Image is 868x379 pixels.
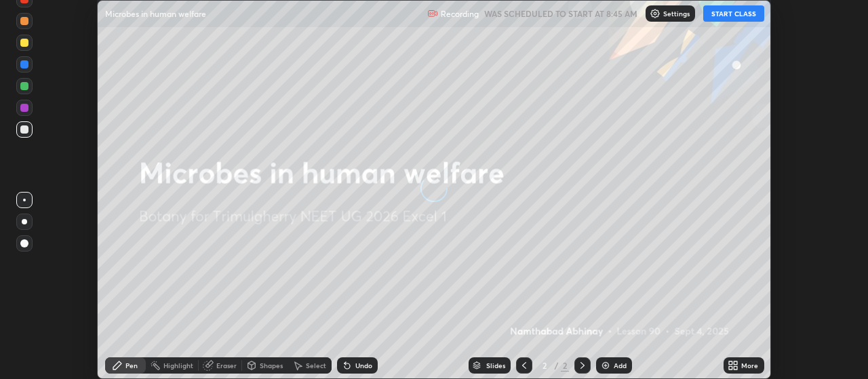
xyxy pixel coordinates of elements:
[260,362,283,369] div: Shapes
[561,359,569,372] div: 2
[486,362,505,369] div: Slides
[484,7,637,20] h5: WAS SCHEDULED TO START AT 8:45 AM
[306,362,326,369] div: Select
[600,360,611,371] img: add-slide-button
[441,9,479,19] p: Recording
[650,8,660,19] img: class-settings-icons
[538,361,551,370] div: 2
[163,362,193,369] div: Highlight
[703,5,764,22] button: START CLASS
[663,10,690,17] p: Settings
[125,362,138,369] div: Pen
[355,362,372,369] div: Undo
[614,362,627,369] div: Add
[741,362,758,369] div: More
[216,362,237,369] div: Eraser
[554,361,558,370] div: /
[105,8,206,19] p: Microbes in human welfare
[427,8,438,19] img: recording.375f2c34.svg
